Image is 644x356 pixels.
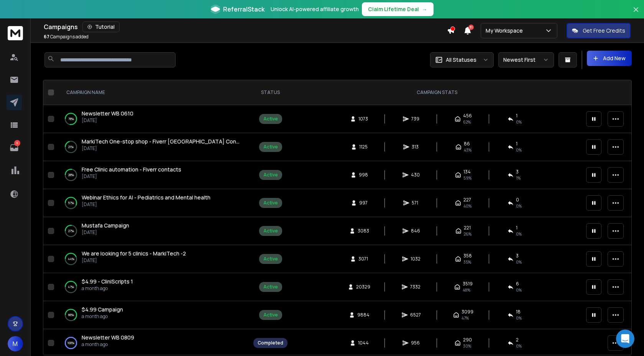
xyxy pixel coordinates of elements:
span: 997 [359,200,368,206]
span: 0 % [516,259,522,265]
td: 44%We are looking for 5 clinics - MarkiTech -2[DATE] [57,245,249,273]
div: Campaigns [44,21,447,32]
p: 66 % [68,311,74,319]
span: 227 [463,197,471,203]
a: Newsletter WB 0610 [82,110,133,117]
span: 290 [463,337,472,343]
th: STATUS [249,80,292,105]
span: → [422,5,427,13]
p: a month ago [82,285,133,292]
div: Active [263,144,278,150]
span: 998 [359,172,368,178]
span: 313 [412,144,419,150]
td: 66%$4.99 Campaigna month ago [57,301,249,329]
div: Active [263,172,278,178]
span: Newsletter WB 0809 [82,334,134,341]
td: 28%Free Clinic automation - Fiverr contacts[DATE] [57,161,249,189]
span: 20329 [356,284,370,290]
button: Tutorial [82,21,120,32]
span: 18 [516,309,521,315]
span: 0 % [516,343,522,349]
span: $4.99 - CliniScripts 1 [82,278,133,285]
p: 100 % [67,339,74,347]
span: 0 % [516,203,522,209]
th: CAMPAIGN NAME [57,80,249,105]
p: 21 % [68,143,74,151]
button: Add New [587,51,632,66]
p: 28 % [68,171,74,179]
p: [DATE] [82,201,210,208]
td: 47%$4.99 - CliniScripts 1a month ago [57,273,249,301]
a: MarkiTech One-stop shop - Fiverr [GEOGRAPHIC_DATA] Contacts 3 + [GEOGRAPHIC_DATA] [82,138,241,145]
p: Get Free Credits [583,27,625,35]
a: $4.99 Campaign [82,306,123,313]
span: 3 [516,253,519,259]
p: Unlock AI-powered affiliate growth [271,5,359,13]
span: 3 [516,169,519,175]
span: 0 % [516,287,522,293]
span: 7332 [410,284,421,290]
a: $4.99 - CliniScripts 1 [82,278,133,285]
p: 57 % [68,199,74,207]
span: 1 [516,141,517,147]
p: [DATE] [82,117,133,124]
div: Active [263,256,278,262]
p: 78 % [68,115,74,123]
span: 3519 [463,281,473,287]
button: M [8,336,23,351]
span: 221 [464,225,471,231]
span: 9884 [357,312,370,318]
span: 48 % [463,287,470,293]
p: a month ago [82,341,134,348]
span: 1073 [358,116,368,122]
a: 6 [7,140,22,155]
span: 26 % [464,231,472,237]
span: 134 [463,169,471,175]
p: [DATE] [82,145,241,152]
span: 3083 [358,228,369,234]
span: 6 [516,281,519,287]
span: 739 [411,116,419,122]
div: Active [263,312,278,318]
p: My Workspace [486,27,526,35]
span: 0 % [516,315,522,321]
td: 21%MarkiTech One-stop shop - Fiverr [GEOGRAPHIC_DATA] Contacts 3 + [GEOGRAPHIC_DATA][DATE] [57,133,249,161]
p: All Statuses [446,56,476,64]
th: CAMPAIGN STATS [292,80,582,105]
span: 59 % [463,175,472,181]
span: 1032 [411,256,421,262]
span: 35 % [463,259,471,265]
td: 27%Mustafa Campaign[DATE] [57,217,249,245]
button: Get Free Credits [567,23,631,38]
div: Active [263,116,278,122]
span: 0 [516,197,519,203]
span: 1044 [358,340,369,346]
span: 571 [412,200,419,206]
a: Free Clinic automation - Fiverr contacts [82,166,181,173]
a: We are looking for 5 clinics - MarkiTech -2 [82,250,186,257]
span: 86 [464,141,470,147]
p: Campaigns added [44,34,89,40]
button: Close banner [631,5,641,23]
span: 47 % [462,315,469,321]
span: 358 [463,253,472,259]
span: 3099 [462,309,473,315]
span: 430 [411,172,420,178]
span: 1125 [359,144,368,150]
p: [DATE] [82,229,129,236]
span: 0 % [516,147,522,153]
span: 31 [468,25,474,30]
div: Active [263,228,278,234]
span: 3071 [358,256,368,262]
span: 956 [411,340,420,346]
span: 456 [463,113,472,119]
span: 30 % [463,343,471,349]
p: 6 [14,140,20,146]
p: 47 % [68,283,74,291]
a: Mustafa Campaign [82,222,129,229]
span: 0 % [516,119,522,125]
span: 6527 [410,312,421,318]
p: 27 % [68,227,74,235]
div: Active [263,284,278,290]
span: 43 % [464,147,472,153]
